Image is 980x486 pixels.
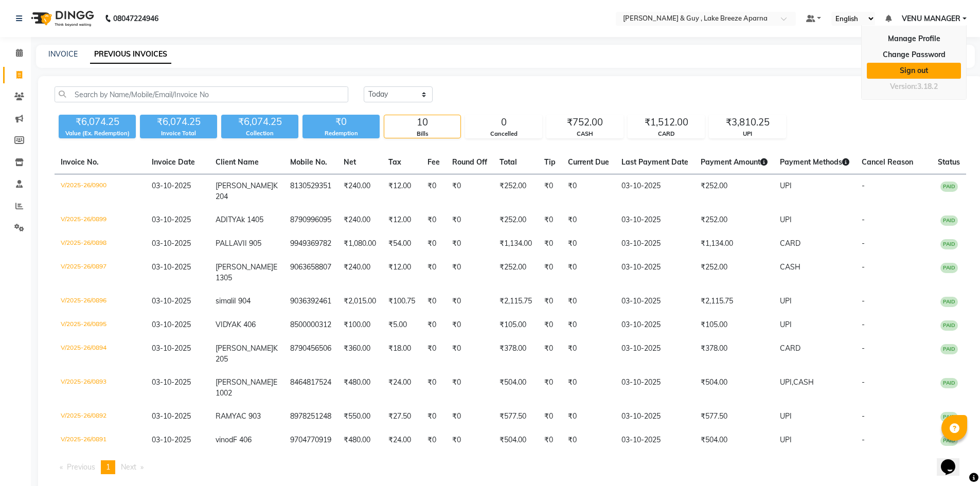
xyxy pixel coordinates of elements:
[709,115,786,130] div: ₹3,810.25
[867,47,961,63] a: Change Password
[284,256,337,290] td: 9063658807
[55,460,966,474] nav: Pagination
[694,337,774,371] td: ₹378.00
[937,445,970,476] iframe: chat widget
[233,435,252,444] span: F 406
[382,371,421,405] td: ₹24.00
[452,157,487,167] span: Round Off
[562,371,615,405] td: ₹0
[562,405,615,428] td: ₹0
[615,232,694,256] td: 03-10-2025
[55,208,146,232] td: V/2025-26/0899
[113,4,158,33] b: 08047224946
[538,371,562,405] td: ₹0
[216,262,273,272] span: [PERSON_NAME]
[59,115,136,129] div: ₹6,074.25
[446,405,493,428] td: ₹0
[337,290,382,313] td: ₹2,015.00
[615,337,694,371] td: 03-10-2025
[446,174,493,209] td: ₹0
[615,405,694,428] td: 03-10-2025
[538,256,562,290] td: ₹0
[862,377,865,387] span: -
[694,232,774,256] td: ₹1,134.00
[446,256,493,290] td: ₹0
[337,428,382,452] td: ₹480.00
[493,371,538,405] td: ₹504.00
[538,313,562,337] td: ₹0
[780,296,792,305] span: UPI
[493,208,538,232] td: ₹252.00
[427,157,440,167] span: Fee
[26,4,97,33] img: logo
[493,256,538,290] td: ₹252.00
[940,239,958,249] span: PAID
[793,377,814,387] span: CASH
[152,181,191,190] span: 03-10-2025
[780,320,792,329] span: UPI
[940,297,958,307] span: PAID
[216,239,245,248] span: PALLAVI
[780,181,792,190] span: UPI
[862,435,865,444] span: -
[780,262,800,272] span: CASH
[337,208,382,232] td: ₹240.00
[940,344,958,354] span: PAID
[538,208,562,232] td: ₹0
[140,129,217,138] div: Invoice Total
[216,411,241,421] span: RAMYA
[780,435,792,444] span: UPI
[55,313,146,337] td: V/2025-26/0895
[67,462,95,472] span: Previous
[337,405,382,428] td: ₹550.00
[938,157,960,167] span: Status
[221,129,298,138] div: Collection
[337,232,382,256] td: ₹1,080.00
[152,344,191,353] span: 03-10-2025
[344,157,356,167] span: Net
[862,215,865,224] span: -
[780,411,792,421] span: UPI
[421,313,446,337] td: ₹0
[421,337,446,371] td: ₹0
[55,256,146,290] td: V/2025-26/0897
[382,290,421,313] td: ₹100.75
[544,157,556,167] span: Tip
[216,296,234,305] span: simali
[446,428,493,452] td: ₹0
[694,256,774,290] td: ₹252.00
[152,239,191,248] span: 03-10-2025
[55,371,146,405] td: V/2025-26/0893
[493,290,538,313] td: ₹2,115.75
[152,320,191,329] span: 03-10-2025
[493,232,538,256] td: ₹1,134.00
[780,344,800,353] span: CARD
[121,462,136,472] span: Next
[940,263,958,273] span: PAID
[55,428,146,452] td: V/2025-26/0891
[694,371,774,405] td: ₹504.00
[284,290,337,313] td: 9036392461
[562,208,615,232] td: ₹0
[55,86,348,102] input: Search by Name/Mobile/Email/Invoice No
[61,157,99,167] span: Invoice No.
[55,405,146,428] td: V/2025-26/0892
[628,130,704,138] div: CARD
[538,232,562,256] td: ₹0
[421,405,446,428] td: ₹0
[940,436,958,446] span: PAID
[466,115,542,130] div: 0
[216,181,273,190] span: [PERSON_NAME]
[284,337,337,371] td: 8790456506
[382,174,421,209] td: ₹12.00
[152,296,191,305] span: 03-10-2025
[940,215,958,226] span: PAID
[862,239,865,248] span: -
[237,320,256,329] span: K 406
[562,174,615,209] td: ₹0
[290,157,327,167] span: Mobile No.
[106,462,110,472] span: 1
[421,371,446,405] td: ₹0
[152,262,191,272] span: 03-10-2025
[446,208,493,232] td: ₹0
